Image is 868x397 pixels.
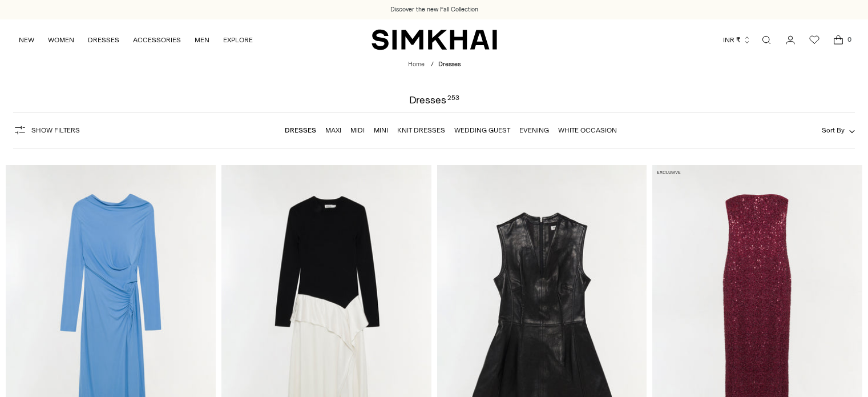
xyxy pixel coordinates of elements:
a: Midi [350,126,365,134]
span: 0 [844,34,854,45]
button: Show Filters [13,121,80,139]
a: MEN [195,27,209,53]
div: 253 [447,95,459,105]
a: Discover the new Fall Collection [390,5,478,14]
a: Wedding Guest [454,126,510,134]
a: DRESSES [88,27,119,53]
nav: Linked collections [285,118,617,142]
a: SIMKHAI [372,29,497,51]
a: ACCESSORIES [133,27,181,53]
span: Show Filters [31,126,80,134]
a: Go to the account page [779,29,802,51]
a: Knit Dresses [397,126,445,134]
a: White Occasion [558,126,617,134]
nav: breadcrumbs [408,60,461,70]
button: INR ₹ [723,27,751,53]
a: Mini [374,126,388,134]
a: Home [408,61,425,68]
a: Wishlist [803,29,826,51]
a: NEW [19,27,34,53]
a: Evening [519,126,549,134]
a: Maxi [325,126,341,134]
h1: Dresses [409,95,459,105]
span: Sort By [822,126,845,134]
button: Sort By [822,124,855,137]
a: EXPLORE [223,27,253,53]
a: WOMEN [48,27,74,53]
div: / [431,60,434,70]
a: Open search modal [755,29,778,51]
a: Open cart modal [827,29,850,51]
span: Dresses [438,61,461,68]
a: Dresses [285,126,316,134]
